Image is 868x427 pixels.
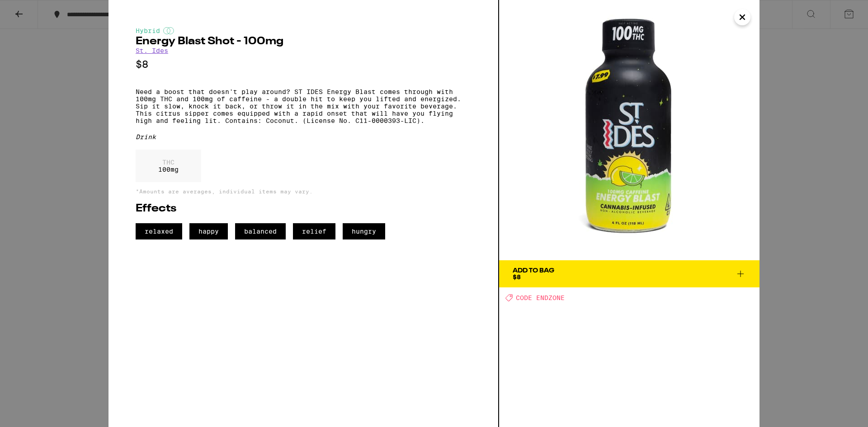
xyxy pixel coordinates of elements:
span: CODE ENDZONE [516,294,565,301]
p: Need a boost that doesn't play around? ST IDES Energy Blast comes through with 100mg THC and 100m... [136,88,471,124]
span: balanced [235,223,286,239]
span: relaxed [136,223,182,239]
p: *Amounts are averages, individual items may vary. [136,188,471,194]
button: Close [734,9,750,25]
img: hybridColor.svg [163,27,174,34]
span: Hi. Need any help? [5,6,65,14]
div: 100 mg [136,150,201,182]
div: Drink [136,133,471,141]
button: Add To Bag$8 [499,260,759,287]
span: relief [293,223,335,239]
p: THC [158,159,179,166]
h2: Energy Blast Shot - 100mg [136,36,471,47]
span: happy [189,223,228,239]
div: Add To Bag [513,267,554,274]
div: Hybrid [136,27,471,34]
span: hungry [343,223,385,239]
p: $8 [136,59,471,70]
span: $8 [513,273,521,281]
h2: Effects [136,203,471,214]
a: St. Ides [136,47,168,54]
